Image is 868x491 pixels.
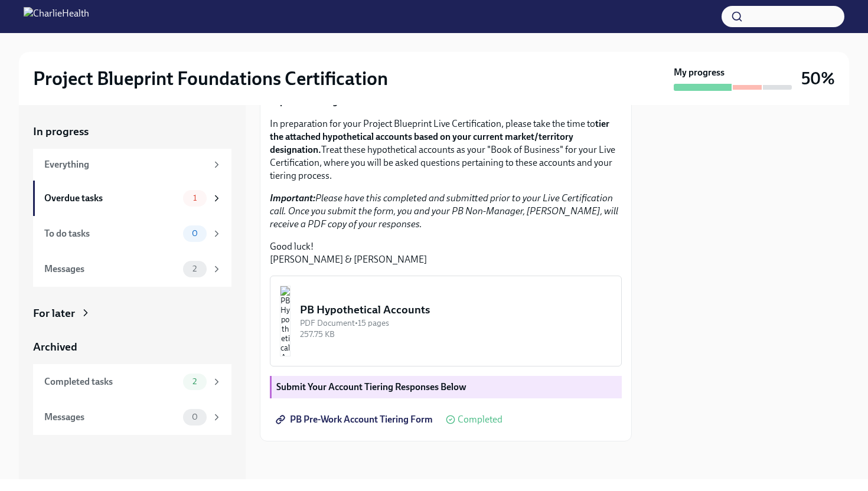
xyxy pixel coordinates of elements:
div: 257.75 KB [300,329,612,340]
a: Completed tasks2 [33,364,231,400]
span: Completed [458,415,502,424]
div: Messages [44,411,178,424]
strong: Submit Your Account Tiering Responses Below [276,381,466,392]
div: Overdue tasks [44,192,178,205]
a: For later [33,306,231,321]
button: PB Hypothetical AccountsPDF Document•15 pages257.75 KB [270,276,622,366]
a: Archived [33,339,231,355]
p: In preparation for your Project Blueprint Live Certification, please take the time to Treat these... [270,117,622,182]
div: Completed tasks [44,375,178,388]
div: Everything [44,158,207,171]
img: CharlieHealth [24,7,89,26]
strong: My progress [674,66,725,79]
div: To do tasks [44,227,178,240]
a: In progress [33,124,231,139]
div: PDF Document • 15 pages [300,317,612,329]
span: PB Pre-Work Account Tiering Form [278,414,433,425]
a: Messages2 [33,251,231,287]
p: Good luck! [PERSON_NAME] & [PERSON_NAME] [270,240,622,266]
a: Messages0 [33,400,231,435]
h2: Project Blueprint Foundations Certification [33,67,388,90]
strong: Important: [270,192,315,204]
a: To do tasks0 [33,216,231,251]
img: PB Hypothetical Accounts [280,286,291,356]
strong: tier the attached hypothetical accounts based on your current market/territory designation. [270,118,609,155]
div: Messages [44,263,178,276]
span: 2 [185,264,204,273]
em: Please have this completed and submitted prior to your Live Certification call. Once you submit t... [270,192,618,230]
span: 1 [186,194,204,202]
div: PB Hypothetical Accounts [300,302,612,317]
span: 0 [185,229,205,238]
span: 0 [185,413,205,421]
h3: 50% [801,68,835,89]
span: 2 [185,377,204,386]
a: Everything [33,149,231,181]
a: Overdue tasks1 [33,181,231,216]
a: PB Pre-Work Account Tiering Form [270,408,441,431]
div: For later [33,306,75,321]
